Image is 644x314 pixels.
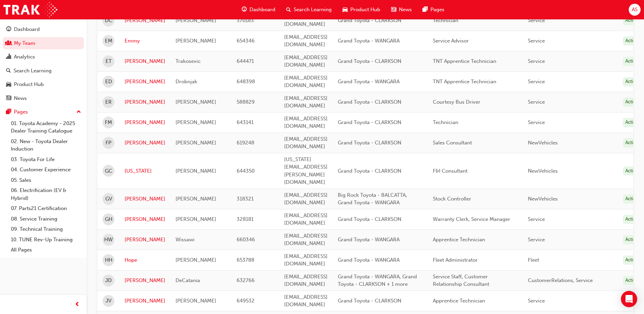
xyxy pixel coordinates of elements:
div: Dashboard [14,25,40,33]
span: [EMAIL_ADDRESS][DOMAIN_NAME] [284,54,328,68]
a: 07. Parts21 Certification [8,203,84,214]
span: F&I Consultant [433,168,467,174]
span: [PERSON_NAME] [176,216,216,222]
a: [PERSON_NAME] [125,139,165,147]
div: Active [623,215,641,224]
span: [US_STATE][EMAIL_ADDRESS][PERSON_NAME][DOMAIN_NAME] [284,156,328,186]
span: Service Advisor [433,38,469,44]
span: Grand Toyota - WANGARA [338,237,400,243]
span: Grand Toyota - CLARKSON [338,168,401,174]
span: Service [528,119,545,125]
span: FM [105,119,112,126]
span: ER [105,98,112,106]
span: Stock Controller [433,196,471,202]
span: [EMAIL_ADDRESS][DOMAIN_NAME] [284,136,328,150]
div: Active [623,256,641,265]
span: [PERSON_NAME] [176,298,216,304]
a: News [3,92,84,105]
span: [PERSON_NAME] [176,140,216,146]
span: [EMAIL_ADDRESS][DOMAIN_NAME] [284,274,328,287]
span: HW [104,236,113,244]
div: Active [623,118,641,127]
a: 08. Service Training [8,214,84,224]
div: Product Hub [14,81,44,88]
span: Pages [430,6,444,14]
span: prev-icon [75,300,80,309]
a: All Pages [8,245,84,255]
a: 04. Customer Experience [8,164,84,175]
span: chart-icon [6,54,11,60]
span: [PERSON_NAME] [176,168,216,174]
span: guage-icon [242,5,247,14]
span: Grand Toyota - WANGARA [338,78,400,85]
span: Search Learning [294,6,332,14]
span: news-icon [391,5,396,14]
span: Service [528,216,545,222]
span: 649532 [237,298,255,304]
div: Active [623,276,641,285]
span: TNT Apprentice Technician [433,78,496,85]
span: car-icon [343,5,348,14]
a: [US_STATE] [125,167,165,175]
div: Search Learning [14,67,52,75]
span: [PERSON_NAME] [176,17,216,23]
a: Product Hub [3,78,84,91]
span: up-icon [76,108,81,117]
span: JD [105,277,112,284]
button: Pages [3,106,84,118]
span: Grand Toyota - CLARKSON [338,119,401,125]
span: Courtesy Bus Driver [433,99,480,105]
span: TNT Apprentice Technician [433,58,496,64]
span: Grand Toyota - CLARKSON [338,99,401,105]
button: DashboardMy TeamAnalyticsSearch LearningProduct HubNews [3,22,84,106]
a: [PERSON_NAME] [125,195,165,203]
a: 03. Toyota For Life [8,154,84,165]
div: Active [623,138,641,147]
span: NewVehicles [528,196,558,202]
span: Grand Toyota - CLARKSON [338,58,401,64]
a: guage-iconDashboard [236,3,281,17]
span: Product Hub [350,6,380,14]
span: JV [106,297,111,305]
span: DC [105,17,112,24]
span: Sales Consultant [433,140,472,146]
span: Apprentice Technician [433,298,485,304]
span: Grand Toyota - WANGARA [338,257,400,263]
div: Pages [14,108,28,116]
a: Dashboard [3,23,84,36]
span: 644471 [237,58,254,64]
span: [PERSON_NAME] [176,119,216,125]
span: ET [106,57,112,65]
span: Warranty Clerk, Service Manager [433,216,510,222]
div: News [14,94,27,102]
span: [PERSON_NAME] [176,38,216,44]
span: 588829 [237,99,255,105]
div: Active [623,16,641,25]
span: Service Staff, Customer Relationship Consultant [433,274,489,287]
a: [PERSON_NAME] [125,57,165,65]
span: 660346 [237,237,255,243]
div: Active [623,57,641,66]
span: [EMAIL_ADDRESS][DOMAIN_NAME] [284,116,328,129]
span: people-icon [6,40,11,47]
a: news-iconNews [386,3,417,17]
span: [EMAIL_ADDRESS][DOMAIN_NAME] [284,212,328,226]
span: Service [528,38,545,44]
span: Wissawi [176,237,195,243]
span: NewVehicles [528,168,558,174]
span: pages-icon [423,5,428,14]
span: Grand Toyota - CLARKSON [338,17,401,23]
span: [EMAIL_ADDRESS][DOMAIN_NAME] [284,233,328,247]
span: 632766 [237,277,255,283]
div: Active [623,167,641,176]
span: news-icon [6,95,11,102]
span: [EMAIL_ADDRESS][DOMAIN_NAME] [284,192,328,206]
span: [EMAIL_ADDRESS][DOMAIN_NAME] [284,253,328,267]
span: GC [105,167,112,175]
div: Open Intercom Messenger [621,291,637,307]
span: 619248 [237,140,254,146]
a: Search Learning [3,65,84,77]
span: Service [528,78,545,85]
span: 370183 [237,17,254,23]
span: DeCatania [176,277,200,283]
